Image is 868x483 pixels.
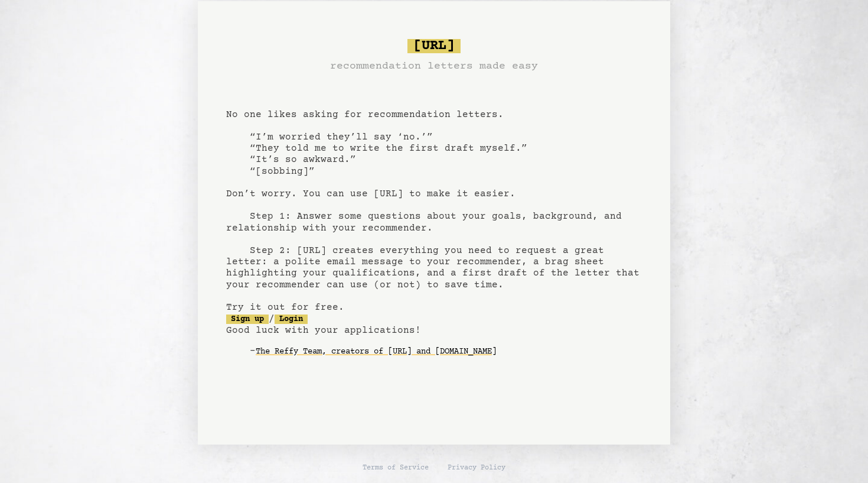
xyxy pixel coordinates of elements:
[407,39,461,53] span: [URL]
[226,315,269,324] a: Sign up
[250,346,642,358] div: -
[363,463,429,473] a: Terms of Service
[256,342,497,361] a: The Reffy Team, creators of [URL] and [DOMAIN_NAME]
[226,34,642,381] pre: No one likes asking for recommendation letters. “I’m worried they’ll say ‘no.’” “They told me to ...
[330,58,538,74] h3: recommendation letters made easy
[275,315,308,324] a: Login
[448,463,505,473] a: Privacy Policy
